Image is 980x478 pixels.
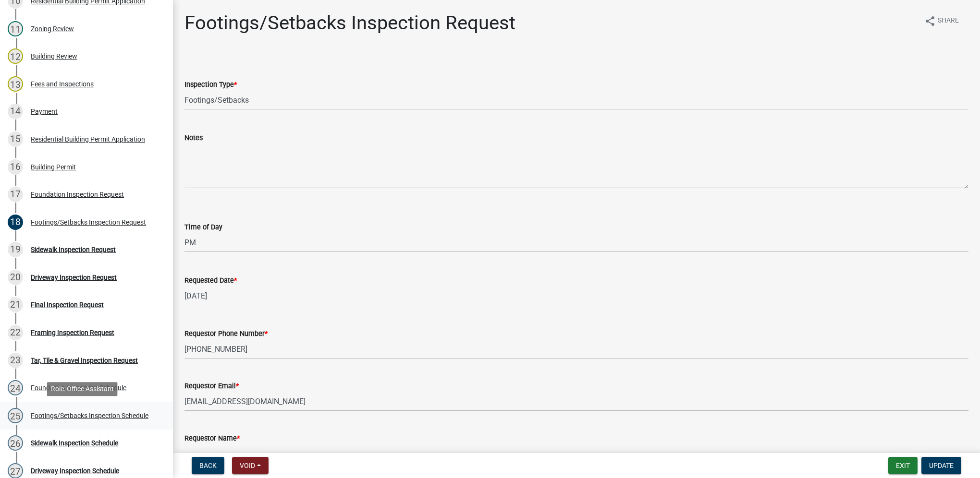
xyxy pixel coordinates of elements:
[917,12,967,30] button: shareShare
[31,108,58,115] div: Payment
[8,353,23,368] div: 23
[31,53,77,60] div: Building Review
[31,274,117,281] div: Driveway Inspection Request
[929,462,954,469] span: Update
[31,440,118,446] div: Sidewalk Inspection Schedule
[8,76,23,92] div: 13
[232,457,269,474] button: Void
[31,136,145,143] div: Residential Building Permit Application
[8,187,23,202] div: 17
[184,286,272,306] input: mm/dd/yyyy
[184,135,203,142] label: Notes
[31,384,126,391] div: Foundation Inspection Schedule
[184,224,222,231] label: Time of Day
[31,357,138,364] div: Tar, Tile & Gravel Inspection Request
[31,25,74,32] div: Zoning Review
[8,159,23,175] div: 16
[31,81,94,87] div: Fees and Inspections
[184,331,268,337] label: Requestor Phone Number
[8,104,23,119] div: 14
[31,219,146,226] div: Footings/Setbacks Inspection Request
[8,215,23,230] div: 18
[31,164,76,170] div: Building Permit
[47,382,118,396] div: Role: Office Assistant
[31,329,114,336] div: Framing Inspection Request
[888,457,918,474] button: Exit
[8,131,23,147] div: 15
[8,297,23,312] div: 21
[184,82,237,88] label: Inspection Type
[199,462,217,469] span: Back
[31,412,148,419] div: Footings/Setbacks Inspection Schedule
[8,408,23,423] div: 25
[31,191,124,198] div: Foundation Inspection Request
[192,457,224,474] button: Back
[240,462,255,469] span: Void
[31,301,104,308] div: Final Inspection Request
[938,15,959,27] span: Share
[184,12,515,35] h1: Footings/Setbacks Inspection Request
[31,246,116,253] div: Sidewalk Inspection Request
[31,467,119,474] div: Driveway Inspection Schedule
[184,383,239,390] label: Requestor Email
[8,242,23,257] div: 19
[8,270,23,285] div: 20
[8,325,23,340] div: 22
[8,380,23,395] div: 24
[184,435,240,442] label: Requestor Name
[8,435,23,451] div: 26
[184,277,237,284] label: Requested Date
[8,21,23,36] div: 11
[8,48,23,64] div: 12
[924,15,936,27] i: share
[921,457,961,474] button: Update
